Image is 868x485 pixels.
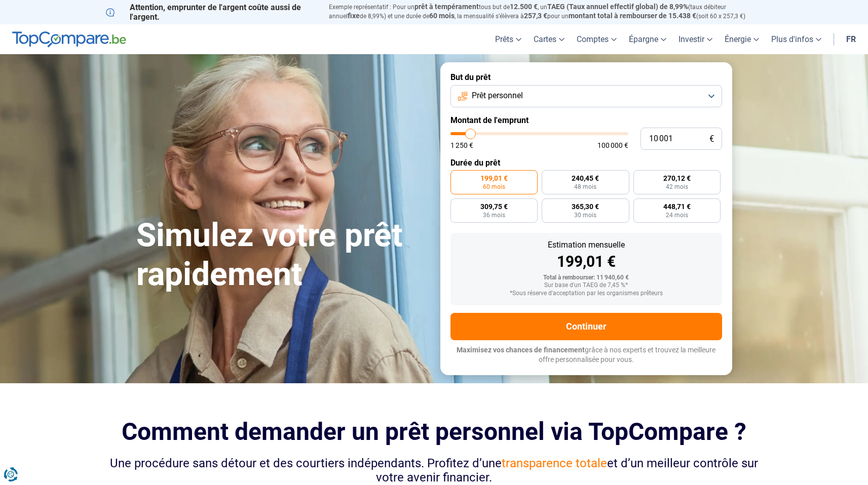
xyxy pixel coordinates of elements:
span: Prêt personnel [472,90,523,101]
label: But du prêt [450,72,722,82]
span: 60 mois [483,184,505,190]
img: TopCompare [12,31,126,48]
div: Estimation mensuelle [459,241,714,249]
span: 257,3 € [524,12,547,20]
span: 270,12 € [663,175,691,182]
span: 199,01 € [480,175,508,182]
span: prêt à tempérament [414,3,479,11]
div: Sur base d'un TAEG de 7,45 %* [459,282,714,289]
p: Attention, emprunter de l'argent coûte aussi de l'argent. [106,3,317,22]
h1: Simulez votre prêt rapidement [136,216,428,294]
label: Montant de l'emprunt [450,115,722,125]
a: fr [840,24,862,54]
a: Comptes [571,24,623,54]
span: 365,30 € [572,203,599,210]
span: 24 mois [666,212,688,218]
span: € [709,135,714,143]
span: fixe [348,12,360,20]
span: 12.500 € [510,3,538,11]
span: 36 mois [483,212,505,218]
span: 309,75 € [480,203,508,210]
label: Durée du prêt [450,158,722,168]
div: Total à rembourser: 11 940,60 € [459,274,714,281]
a: Énergie [719,24,765,54]
span: TAEG (Taux annuel effectif global) de 8,99% [547,3,688,11]
span: 100 000 € [597,142,628,149]
span: Maximisez vos chances de financement [457,346,585,354]
p: grâce à nos experts et trouvez la meilleure offre personnalisée pour vous. [450,345,722,365]
a: Plus d'infos [765,24,827,54]
span: 48 mois [574,184,596,190]
button: Continuer [450,313,722,340]
span: 42 mois [666,184,688,190]
a: Épargne [623,24,672,54]
span: 60 mois [429,12,455,20]
h2: Comment demander un prêt personnel via TopCompare ? [106,418,763,446]
span: transparence totale [502,456,607,470]
span: montant total à rembourser de 15.438 € [569,12,696,20]
span: 448,71 € [663,203,691,210]
button: Prêt personnel [450,85,722,107]
span: 30 mois [574,212,596,218]
p: Exemple représentatif : Pour un tous but de , un (taux débiteur annuel de 8,99%) et une durée de ... [329,3,763,21]
a: Prêts [489,24,527,54]
span: 240,45 € [572,175,599,182]
a: Cartes [527,24,571,54]
div: *Sous réserve d'acceptation par les organismes prêteurs [459,290,714,297]
span: 1 250 € [450,142,473,149]
div: 199,01 € [459,254,714,269]
a: Investir [672,24,719,54]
